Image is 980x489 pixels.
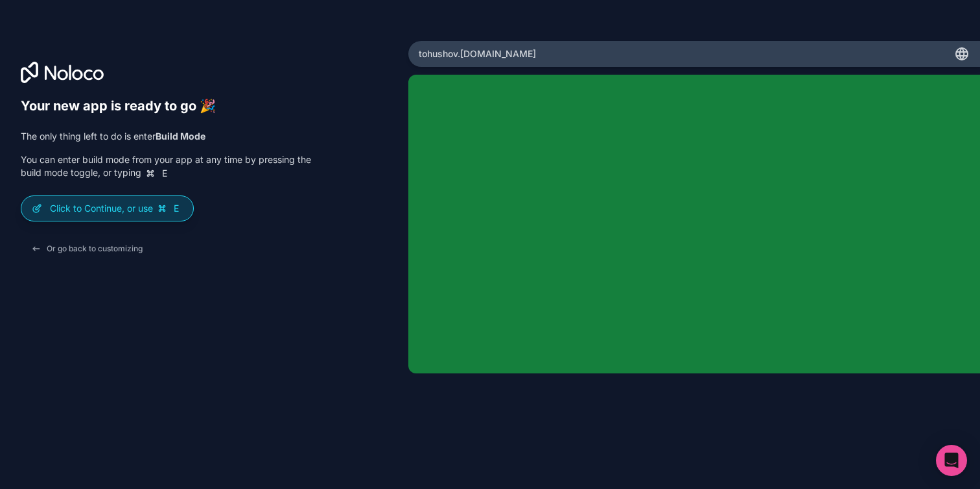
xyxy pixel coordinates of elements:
span: E [159,168,170,179]
button: Or go back to customizing [21,237,153,260]
p: Click to Continue, or use [50,202,183,215]
div: Open Intercom Messenger [936,445,967,476]
p: The only thing left to do is enter [21,130,311,143]
iframe: App Preview [408,75,980,373]
p: You can enter build mode from your app at any time by pressing the build mode toggle, or typing [21,153,311,180]
h6: Your new app is ready to go 🎉 [21,98,311,114]
span: tohushov .[DOMAIN_NAME] [419,47,536,60]
strong: Build Mode [156,131,205,142]
span: E [171,203,181,214]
